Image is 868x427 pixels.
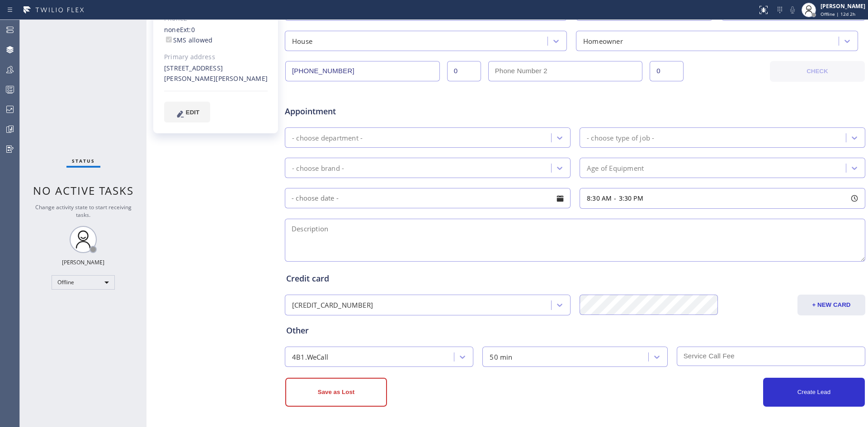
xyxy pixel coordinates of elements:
span: Status [72,158,95,164]
div: Other [286,324,864,337]
span: Change activity state to start receiving tasks. [35,203,132,219]
button: Create Lead [763,378,865,407]
div: 4B1.WeCall [292,352,328,362]
span: No active tasks [33,183,134,198]
span: Appointment [285,105,477,117]
label: SMS allowed [164,36,212,44]
button: EDIT [164,102,210,122]
div: [CREDIT_CARD_NUMBER] [292,300,373,310]
div: - choose brand - [292,163,344,173]
div: [PERSON_NAME] [821,2,865,10]
div: Age of Equipment [587,163,644,173]
div: House [292,36,312,46]
div: none [164,25,268,46]
input: Service Call Fee [677,347,865,366]
span: Offline | 12d 2h [821,11,855,17]
div: Homeowner [583,36,623,46]
button: + NEW CARD [797,295,865,315]
input: SMS allowed [166,37,172,42]
div: - choose type of job - [587,132,654,143]
div: [PERSON_NAME] [62,258,104,266]
input: Phone Number 2 [488,61,643,81]
input: Phone Number [285,61,440,81]
button: Save as Lost [285,378,387,407]
div: - choose department - [292,132,363,143]
button: CHECK [770,61,865,82]
button: Mute [786,4,799,16]
div: Offline [52,275,115,290]
input: - choose date - [285,188,571,208]
input: Ext. [447,61,481,81]
span: EDIT [186,109,199,116]
div: Primary address [164,52,268,62]
div: Credit card [286,272,864,285]
span: 8:30 AM [587,194,612,202]
span: - [614,194,616,202]
input: Ext. 2 [650,61,684,81]
span: Ext: 0 [180,25,195,34]
div: [STREET_ADDRESS][PERSON_NAME][PERSON_NAME] [164,63,268,84]
span: 3:30 PM [619,194,643,202]
div: 50 min [490,352,512,362]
